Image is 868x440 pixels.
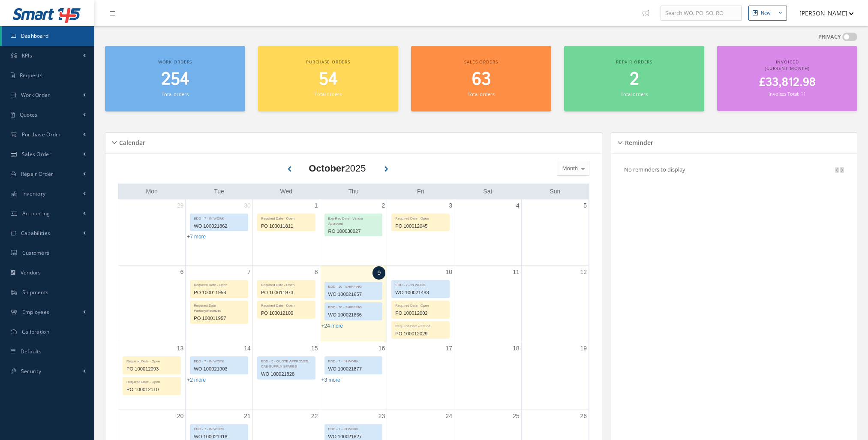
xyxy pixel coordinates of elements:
td: October 13, 2025 [118,342,186,410]
span: Customers [22,249,50,256]
small: Total orders [621,91,647,97]
div: WO 100021877 [325,364,382,374]
b: October [309,163,345,174]
span: Security [21,368,41,375]
a: Tuesday [212,186,226,197]
small: Total orders [162,91,188,97]
div: Required Date - Open [123,357,180,364]
a: Dashboard [2,26,94,46]
div: WO 100021666 [325,310,382,320]
a: October 3, 2025 [447,199,454,212]
small: Total orders [468,91,494,97]
button: New [748,6,787,21]
div: 2025 [309,161,366,175]
a: October 23, 2025 [377,410,387,422]
td: October 8, 2025 [252,265,320,342]
a: October 10, 2025 [444,266,454,278]
div: EDD - 10 - SHIPPING [325,282,382,289]
a: October 6, 2025 [178,266,185,278]
a: October 11, 2025 [511,266,521,278]
a: October 17, 2025 [444,342,454,355]
td: October 7, 2025 [186,265,253,342]
a: October 4, 2025 [514,199,521,212]
td: October 17, 2025 [387,342,454,410]
td: September 29, 2025 [118,199,186,266]
span: Sales Order [22,151,51,158]
span: Repair orders [616,59,652,65]
div: EDD - 7 - IN WORK [190,357,248,364]
div: Required Date - Open [190,280,248,288]
td: October 19, 2025 [521,342,589,410]
td: October 12, 2025 [521,265,589,342]
span: Vendors [21,269,41,276]
span: Capabilities [21,229,51,237]
div: EDD - 5 - QUOTE APPROVED, CAB SUPPLY SPARES [258,357,315,369]
td: September 30, 2025 [186,199,253,266]
td: October 15, 2025 [252,342,320,410]
span: Sales orders [464,59,498,65]
span: Repair Order [21,170,54,178]
label: PRIVACY [818,33,841,41]
td: October 2, 2025 [320,199,387,266]
td: October 14, 2025 [186,342,253,410]
a: October 2, 2025 [380,199,387,212]
span: Month [560,164,578,173]
a: October 24, 2025 [444,410,454,422]
div: EDD - 10 - SHIPPING [325,303,382,310]
div: PO 100012002 [392,308,449,318]
span: 254 [161,67,189,92]
div: EDD - 7 - IN WORK [325,357,382,364]
a: October 14, 2025 [242,342,252,355]
td: October 4, 2025 [454,199,522,266]
span: £33,812.98 [759,74,816,91]
div: PO 100012093 [123,364,180,374]
a: October 16, 2025 [377,342,387,355]
a: Show 2 more events [187,377,206,383]
a: Sunday [548,186,562,197]
span: Dashboard [21,32,49,39]
a: Friday [415,186,426,197]
a: Show 7 more events [187,234,206,240]
a: Purchase orders 54 Total orders [258,46,398,112]
a: Show 3 more events [321,377,340,383]
a: Monday [144,186,159,197]
span: Requests [20,72,42,79]
a: October 22, 2025 [309,410,320,422]
input: Search WO, PO, SO, RO [661,6,742,21]
div: PO 100011957 [190,313,248,323]
a: October 18, 2025 [511,342,521,355]
span: Quotes [20,111,38,118]
a: October 15, 2025 [309,342,320,355]
a: Repair orders 2 Total orders [564,46,704,112]
span: Invoiced [776,59,799,65]
td: October 18, 2025 [454,342,522,410]
span: Shipments [22,289,49,296]
a: October 20, 2025 [175,410,186,422]
div: PO 100011973 [258,288,315,298]
span: 54 [319,67,338,92]
a: October 8, 2025 [313,266,320,278]
td: October 5, 2025 [521,199,589,266]
div: Required Date - Open [258,214,315,221]
h5: Calendar [117,136,145,147]
div: Required Date - Open [258,280,315,288]
a: October 25, 2025 [511,410,521,422]
a: Sales orders 63 Total orders [411,46,551,112]
div: WO 100021828 [258,369,315,379]
div: Required Date - Open [123,377,180,385]
div: PO 100012100 [258,308,315,318]
span: KPIs [22,52,32,59]
a: Saturday [481,186,494,197]
div: PO 100011958 [190,288,248,298]
span: 63 [472,67,491,92]
div: Required Date - Open [392,214,449,221]
div: New [761,9,771,17]
span: 2 [630,67,639,92]
a: Invoiced (Current Month) £33,812.98 Invoices Total: 11 [717,46,857,111]
a: October 9, 2025 [372,266,385,280]
span: Work orders [158,59,192,65]
span: Work Order [21,91,50,99]
a: Wednesday [278,186,294,197]
div: EDD - 7 - IN WORK [325,425,382,432]
div: Required Date - Open [258,301,315,308]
